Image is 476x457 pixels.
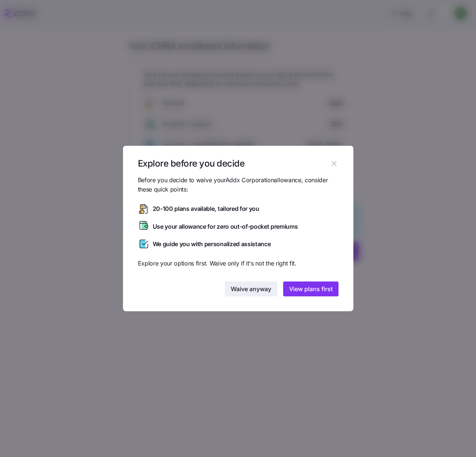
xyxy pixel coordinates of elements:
span: Before you decide to waive your Addx Corporation allowance, consider these quick points: [138,176,339,194]
button: Waive anyway [225,281,277,296]
span: Explore your options first. Waive only if it's not the right fit. [138,259,339,268]
span: 20-100 plans available, tailored for you [153,204,259,213]
h1: Explore before you decide [138,158,328,169]
span: Use your allowance for zero out-of-pocket premiums [153,222,298,231]
span: We guide you with personalized assistance [153,239,271,249]
button: View plans first [283,281,339,296]
span: View plans first [289,284,333,293]
span: Waive anyway [231,284,271,293]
